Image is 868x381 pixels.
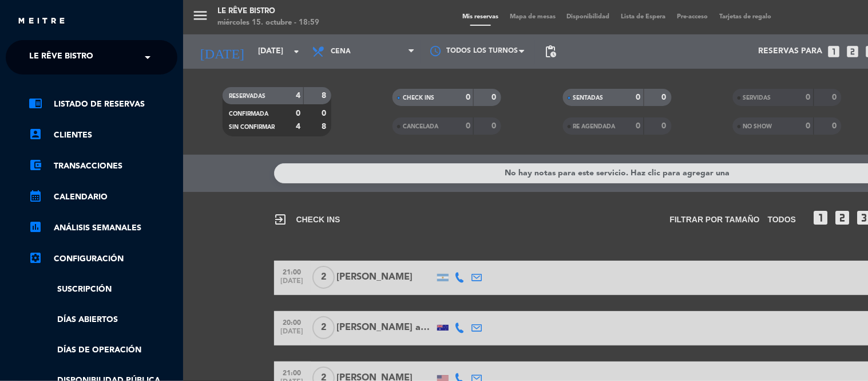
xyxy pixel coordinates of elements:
a: Suscripción [29,283,177,296]
a: calendar_monthCalendario [29,190,177,204]
a: Días de Operación [29,344,177,357]
i: account_balance_wallet [29,158,42,172]
a: account_boxClientes [29,128,177,142]
i: chrome_reader_mode [29,96,42,110]
span: Le Rêve Bistro [29,45,93,69]
a: chrome_reader_modeListado de Reservas [29,97,177,111]
a: Configuración [29,252,177,266]
a: account_balance_walletTransacciones [29,159,177,173]
a: assessmentANÁLISIS SEMANALES [29,221,177,235]
i: assessment [29,220,42,234]
a: Días abiertos [29,313,177,327]
i: account_box [29,127,42,141]
img: MEITRE [17,17,66,26]
i: settings_applications [29,251,42,265]
i: calendar_month [29,189,42,203]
